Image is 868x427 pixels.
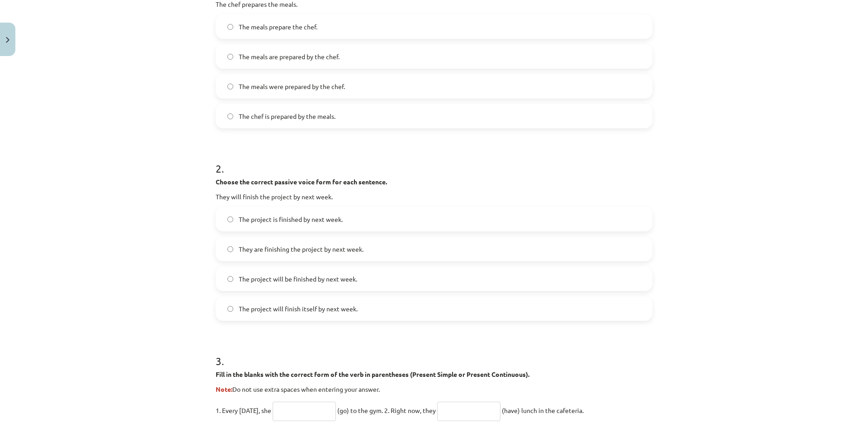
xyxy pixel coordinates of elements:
input: The project will finish itself by next week. [227,306,233,312]
input: The meals are prepared by the chef. [227,54,233,60]
span: The meals prepare the chef. [239,22,317,32]
input: The meals prepare the chef. [227,24,233,30]
span: The project will finish itself by next week. [239,304,358,314]
span: (have) lunch in the cafeteria. [502,406,584,414]
input: The chef is prepared by the meals. [227,113,233,119]
span: The project is finished by next week. [239,215,343,224]
strong: Choose the correct passive voice form for each sentence. [216,178,387,186]
p: They will finish the project by next week. [216,192,652,202]
input: The project is finished by next week. [227,216,233,222]
strong: Fill in the blanks with the correct form of the verb in parentheses (Present Simple or Present Co... [216,370,529,378]
span: The meals are prepared by the chef. [239,52,340,61]
h1: 2 . [216,146,652,174]
p: Do not use extra spaces when entering your answer. [216,385,652,394]
span: (go) to the gym. 2. Right now, they [337,406,436,414]
input: The meals were prepared by the chef. [227,84,233,89]
input: The project will be finished by next week. [227,276,233,282]
span: 1. Every [DATE], she [216,406,271,414]
span: The project will be finished by next week. [239,274,357,284]
input: They are finishing the project by next week. [227,246,233,252]
span: The chef is prepared by the meals. [239,112,335,121]
img: icon-close-lesson-0947bae3869378f0d4975bcd49f059093ad1ed9edebbc8119c70593378902aed.svg [6,37,9,43]
strong: Note: [216,385,232,393]
span: They are finishing the project by next week. [239,244,363,254]
h1: 3 . [216,339,652,367]
span: The meals were prepared by the chef. [239,82,345,91]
